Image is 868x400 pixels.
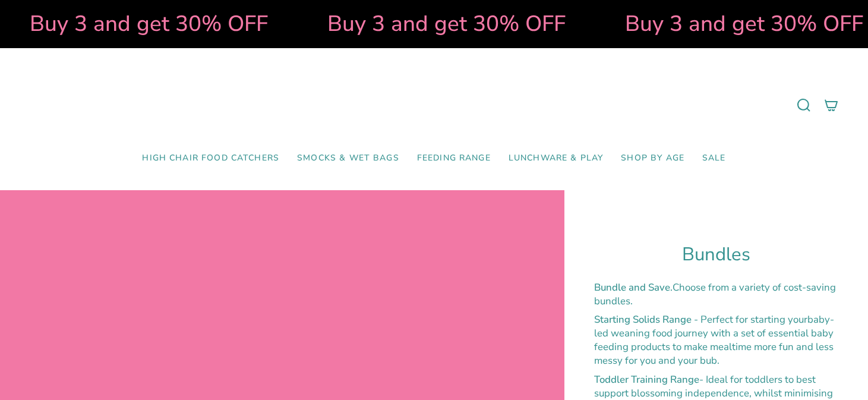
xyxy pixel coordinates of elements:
[500,144,612,172] a: Lunchware & Play
[142,153,279,163] span: High Chair Food Catchers
[594,281,838,308] p: Choose from a variety of cost-saving bundles.
[594,281,673,294] strong: Bundle and Save.
[594,244,838,266] h1: Bundles
[617,9,856,39] strong: Buy 3 and get 30% OFF
[693,144,735,172] a: SALE
[594,313,692,326] strong: Starting Solids Range
[612,144,693,172] a: Shop by Age
[702,153,726,163] span: SALE
[594,313,834,367] span: baby-led weaning food journey with a set of essential baby feeding products to make mealtime more...
[320,9,558,39] strong: Buy 3 and get 30% OFF
[288,144,408,172] a: Smocks & Wet Bags
[594,373,699,386] strong: Toddler Training Range
[133,144,288,172] a: High Chair Food Catchers
[408,144,500,172] a: Feeding Range
[417,153,491,163] span: Feeding Range
[509,153,603,163] span: Lunchware & Play
[22,9,260,39] strong: Buy 3 and get 30% OFF
[621,153,684,163] span: Shop by Age
[594,313,838,367] p: - Perfect for starting your
[297,153,399,163] span: Smocks & Wet Bags
[332,66,536,144] a: Mumma’s Little Helpers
